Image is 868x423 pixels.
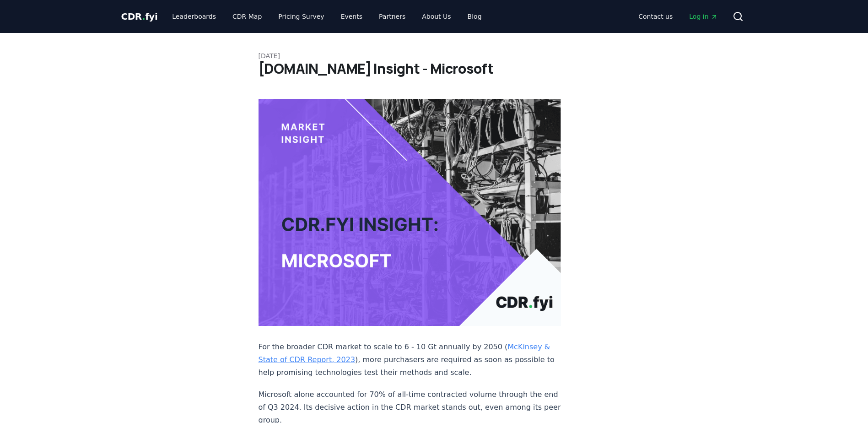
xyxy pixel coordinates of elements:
a: Log in [682,8,725,25]
a: Partners [372,8,413,25]
nav: Main [631,8,725,25]
a: Blog [460,8,489,25]
h1: [DOMAIN_NAME] Insight - Microsoft [259,60,610,77]
a: CDR.fyi [121,10,158,23]
a: Events [334,8,370,25]
a: About Us [415,8,458,25]
p: For the broader CDR market to scale to 6 - 10 Gt annually by 2050 ( ), more purchasers are requir... [259,341,561,379]
nav: Main [165,8,489,25]
img: blog post image [259,99,561,326]
a: Pricing Survey [271,8,331,25]
span: . [142,11,145,22]
a: CDR Map [225,8,269,25]
span: Log in [689,12,717,21]
a: Contact us [631,8,680,25]
a: Leaderboards [165,8,223,25]
p: [DATE] [259,51,610,60]
span: CDR fyi [121,11,158,22]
